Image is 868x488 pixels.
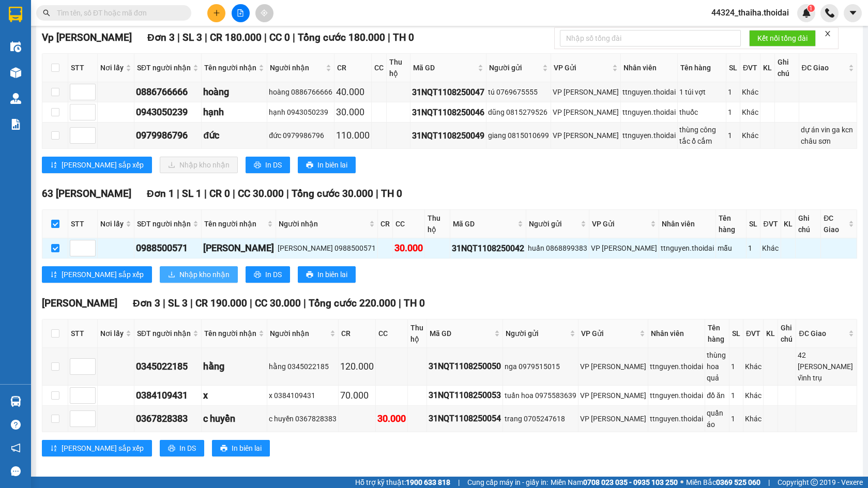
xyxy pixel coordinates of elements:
th: Ghi chú [796,210,821,238]
th: Nhân viên [621,54,678,82]
img: solution-icon [10,119,21,130]
td: VP Nguyễn Quốc Trị [578,348,648,386]
button: file-add [232,4,250,22]
th: Nhân viên [648,319,705,348]
td: hằng [202,348,267,386]
th: ĐVT [740,54,760,82]
span: Tổng cước 180.000 [298,32,385,43]
span: TH 0 [393,32,414,43]
th: SL [726,54,740,82]
button: printerIn DS [246,266,290,283]
th: SL [729,319,743,348]
div: ttnguyen.thoidai [650,390,703,401]
span: Người nhận [270,62,324,73]
span: CR 180.000 [210,32,262,43]
div: hằng 0345022185 [269,361,337,372]
td: VP Nguyễn Quốc Trị [551,102,621,123]
span: [PERSON_NAME] sắp xếp [62,443,144,454]
td: 0384109431 [134,386,202,406]
td: 0367828383 [134,406,202,432]
span: In biên lai [317,159,347,171]
button: sort-ascending[PERSON_NAME] sắp xếp [42,157,152,173]
td: nguyễn xuân hinh [202,238,276,258]
span: Vp [PERSON_NAME] [42,32,132,43]
strong: 0708 023 035 - 0935 103 250 [583,478,678,486]
div: 70.000 [340,388,374,403]
div: 0979986796 [136,128,200,143]
td: VP Nguyễn Quốc Trị [551,82,621,102]
span: | [303,297,306,309]
span: CR 190.000 [195,297,247,309]
div: x [203,388,265,403]
td: 31NQT1108250046 [410,102,486,123]
th: Nhân viên [659,210,716,238]
td: hạnh [202,102,267,123]
div: 31NQT1108250053 [429,389,501,402]
span: | [293,32,295,43]
strong: 1900 633 818 [406,478,450,486]
span: aim [261,9,268,17]
td: VP Nguyễn Quốc Trị [578,406,648,432]
div: 30.000 [336,105,370,119]
span: TH 0 [404,297,425,309]
span: Người gửi [529,218,578,230]
div: [PERSON_NAME] 0988500571 [278,242,376,254]
span: ⚪️ [680,480,683,484]
th: CC [372,54,387,82]
img: logo-vxr [9,7,22,22]
span: 63 [PERSON_NAME] [42,188,131,200]
span: SL 3 [182,32,202,43]
strong: 0369 525 060 [716,478,760,486]
span: CC 30.000 [255,297,301,309]
th: Thu hộ [387,54,410,82]
td: 0345022185 [134,348,202,386]
span: Tổng cước 220.000 [309,297,396,309]
span: ĐC Giao [799,328,846,339]
span: Tổng cước 30.000 [292,188,373,200]
span: sort-ascending [50,271,57,279]
span: | [233,188,235,200]
span: printer [254,271,261,279]
span: Cung cấp máy in - giấy in: [467,477,548,488]
div: 0367828383 [136,411,200,426]
span: In DS [265,269,282,280]
div: 1 [731,390,741,401]
span: Increase Value [84,411,95,419]
span: CC 0 [269,32,290,43]
td: 31NQT1108250049 [410,123,486,149]
div: hằng [203,359,265,374]
img: warehouse-icon [10,41,21,52]
span: Increase Value [84,128,95,135]
div: hạnh [203,105,265,119]
span: copyright [811,479,818,486]
th: CR [378,210,393,238]
button: sort-ascending[PERSON_NAME] sắp xếp [42,440,152,456]
span: Decrease Value [84,248,95,256]
div: 30.000 [394,241,423,255]
td: x [202,386,267,406]
span: | [376,188,378,200]
div: 31NQT1108250047 [412,86,484,99]
span: [PERSON_NAME] sắp xếp [62,159,144,171]
input: Nhập số tổng đài [560,30,741,47]
span: | [768,477,770,488]
span: Nơi lấy [100,62,124,73]
span: down [87,396,93,403]
span: | [177,188,179,200]
div: Khác [742,86,758,98]
th: KL [764,319,778,348]
span: Miền Bắc [686,477,760,488]
div: VP [PERSON_NAME] [553,130,619,141]
span: printer [168,445,175,453]
div: VP [PERSON_NAME] [580,413,646,424]
span: Đơn 3 [147,32,175,43]
td: VP Nguyễn Quốc Trị [578,386,648,406]
span: Decrease Value [84,395,95,403]
div: thùng công tắc ổ cắm [679,124,724,147]
span: Người nhận [279,218,367,230]
div: VP [PERSON_NAME] [553,86,619,98]
span: message [11,466,21,476]
span: Kết nối tổng đài [757,33,808,44]
td: 31NQT1108250053 [427,386,503,406]
span: In biên lai [317,269,347,280]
